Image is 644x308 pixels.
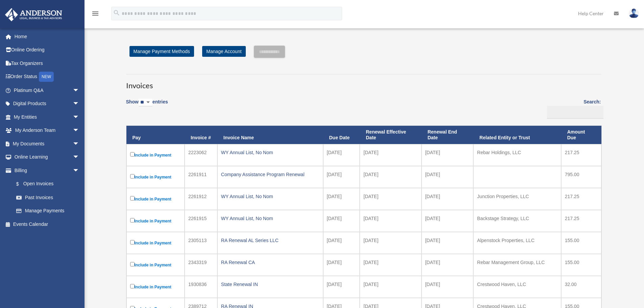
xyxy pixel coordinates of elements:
th: Amount Due: activate to sort column ascending [561,126,601,144]
div: RA Renewal CA [221,258,319,267]
div: WY Annual List, No Nom [221,148,319,157]
td: 217.25 [561,188,601,210]
td: Backstage Strategy, LLC [473,210,561,232]
div: NEW [39,72,54,82]
a: $Open Invoices [9,177,83,191]
a: menu [91,12,99,18]
i: search [113,9,120,17]
a: Order StatusNEW [5,70,90,84]
span: arrow_drop_down [73,150,86,164]
span: arrow_drop_down [73,84,86,97]
a: Manage Account [202,46,245,57]
td: 2223062 [185,144,217,166]
th: Invoice #: activate to sort column ascending [185,126,217,144]
input: Include in Payment [130,152,135,157]
label: Search: [545,98,601,119]
label: Include in Payment [130,173,181,181]
a: Billingarrow_drop_down [5,164,86,177]
td: [DATE] [360,210,421,232]
a: Online Ordering [5,43,90,57]
td: Alpenstock Properties, LLC [473,232,561,254]
td: [DATE] [422,166,474,188]
td: 2261915 [185,210,217,232]
img: Anderson Advisors Platinum Portal [3,8,64,21]
span: arrow_drop_down [73,97,86,111]
label: Include in Payment [130,283,181,291]
td: [DATE] [323,188,360,210]
label: Include in Payment [130,261,181,269]
th: Invoice Name: activate to sort column ascending [217,126,323,144]
h3: Invoices [126,74,601,91]
label: Include in Payment [130,239,181,247]
td: Rebar Management Group, LLC [473,254,561,276]
div: WY Annual List, No Nom [221,214,319,223]
td: [DATE] [360,166,421,188]
a: Past Invoices [9,191,86,204]
input: Include in Payment [130,284,135,288]
td: 2261912 [185,188,217,210]
input: Include in Payment [130,174,135,179]
td: [DATE] [422,188,474,210]
a: My Documentsarrow_drop_down [5,137,90,150]
span: arrow_drop_down [73,137,86,151]
td: [DATE] [422,144,474,166]
a: Platinum Q&Aarrow_drop_down [5,84,90,97]
th: Related Entity or Trust: activate to sort column ascending [473,126,561,144]
td: 155.00 [561,254,601,276]
a: Online Learningarrow_drop_down [5,150,90,164]
div: State Renewal IN [221,280,319,289]
th: Renewal Effective Date: activate to sort column ascending [360,126,421,144]
td: [DATE] [360,254,421,276]
td: 2343319 [185,254,217,276]
a: Manage Payments [9,204,86,218]
a: Home [5,30,90,43]
td: [DATE] [360,144,421,166]
input: Include in Payment [130,218,135,222]
td: [DATE] [360,232,421,254]
td: [DATE] [422,232,474,254]
label: Include in Payment [130,217,181,225]
td: [DATE] [323,276,360,298]
td: 32.00 [561,276,601,298]
a: Tax Organizers [5,56,90,70]
th: Pay: activate to sort column descending [126,126,185,144]
th: Renewal End Date: activate to sort column ascending [422,126,474,144]
i: menu [91,9,99,18]
td: [DATE] [323,144,360,166]
th: Due Date: activate to sort column ascending [323,126,360,144]
span: arrow_drop_down [73,110,86,124]
a: My Entitiesarrow_drop_down [5,110,90,124]
select: Showentries [139,99,152,106]
td: 217.25 [561,210,601,232]
div: WY Annual List, No Nom [221,192,319,201]
div: Company Assistance Program Renewal [221,170,319,179]
td: 2305113 [185,232,217,254]
td: [DATE] [422,276,474,298]
input: Search: [547,106,603,119]
td: [DATE] [422,254,474,276]
label: Include in Payment [130,195,181,203]
td: [DATE] [422,210,474,232]
span: arrow_drop_down [73,164,86,177]
td: Junction Properties, LLC [473,188,561,210]
td: [DATE] [323,166,360,188]
td: 217.25 [561,144,601,166]
img: User Pic [629,8,639,18]
label: Show entries [126,98,168,113]
td: [DATE] [360,188,421,210]
input: Include in Payment [130,196,135,200]
td: [DATE] [323,254,360,276]
a: My Anderson Teamarrow_drop_down [5,124,90,137]
span: arrow_drop_down [73,124,86,138]
label: Include in Payment [130,151,181,159]
td: 2261911 [185,166,217,188]
td: Crestwood Haven, LLC [473,276,561,298]
a: Events Calendar [5,217,90,231]
td: 1930836 [185,276,217,298]
input: Include in Payment [130,240,135,244]
td: [DATE] [323,232,360,254]
a: Digital Productsarrow_drop_down [5,97,90,111]
span: $ [20,180,23,188]
div: RA Renewal AL Series LLC [221,236,319,245]
a: Manage Payment Methods [129,46,194,57]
